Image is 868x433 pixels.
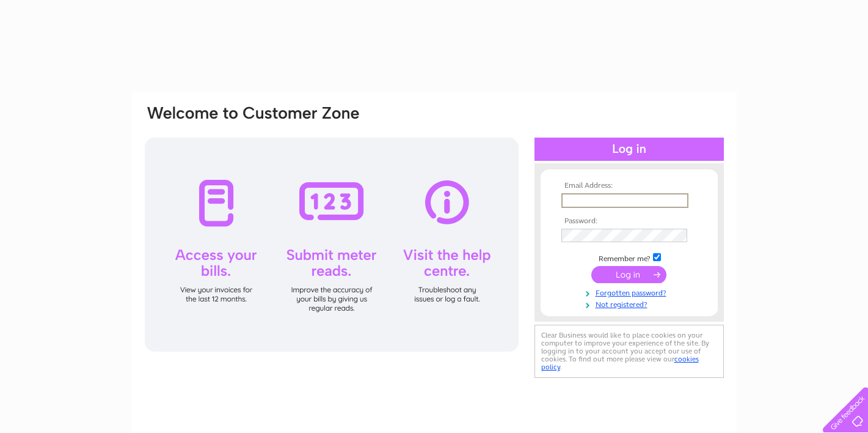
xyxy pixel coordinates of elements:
td: Remember me? [558,251,700,264]
th: Password: [558,217,700,226]
div: Clear Business would like to place cookies on your computer to improve your experience of the sit... [534,325,724,378]
a: Not registered? [561,298,700,309]
a: Forgotten password? [561,286,700,298]
input: Submit [591,266,666,283]
a: cookies policy [541,355,699,371]
th: Email Address: [558,182,700,190]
